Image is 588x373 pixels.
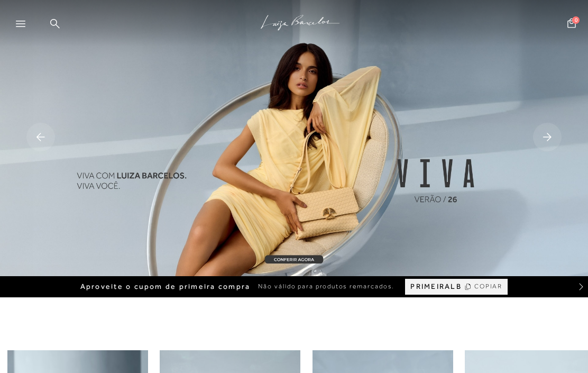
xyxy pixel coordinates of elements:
span: COPIAR [474,281,503,292]
span: Aproveite o cupom de primeira compra [80,282,251,291]
button: 0 [564,17,579,32]
span: PRIMEIRALB [410,282,461,291]
span: Não válido para produtos remarcados. [258,282,394,291]
span: 0 [572,16,580,24]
